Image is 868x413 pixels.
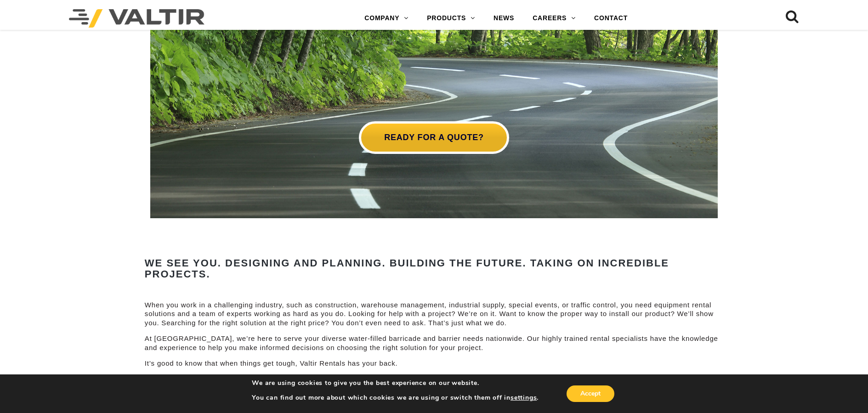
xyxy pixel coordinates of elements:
a: PRODUCTS [418,9,484,28]
p: We are using cookies to give you the best experience on our website. [252,379,539,387]
p: You can find out more about which cookies we are using or switch them off in . [252,394,539,402]
a: READY FOR A QUOTE? [359,121,509,154]
button: Accept [567,385,614,402]
a: NEWS [484,9,523,28]
p: It’s good to know that when things get tough, Valtir Rentals has your back. [145,359,723,368]
a: CONTACT [585,9,637,28]
button: settings [511,394,537,402]
img: Valtir [69,9,204,28]
strong: We See You. Designing and Planning. Building the Future. Taking on Incredible Projects. [145,257,669,280]
a: CAREERS [523,9,585,28]
a: COMPANY [355,9,418,28]
p: At [GEOGRAPHIC_DATA], we’re here to serve your diverse water-filled barricade and barrier needs n... [145,334,723,352]
p: When you work in a challenging industry, such as construction, warehouse management, industrial s... [145,300,723,328]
